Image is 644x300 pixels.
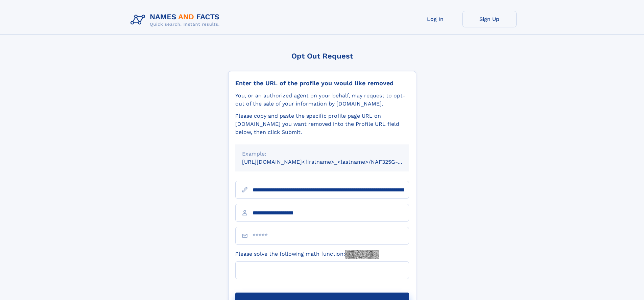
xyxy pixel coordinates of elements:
[242,150,402,158] div: Example:
[235,92,409,108] div: You, or an authorized agent on your behalf, may request to opt-out of the sale of your informatio...
[235,112,409,136] div: Please copy and paste the specific profile page URL on [DOMAIN_NAME] you want removed into the Pr...
[228,52,416,60] div: Opt Out Request
[235,79,409,87] div: Enter the URL of the profile you would like removed
[408,11,462,27] a: Log In
[242,159,422,165] small: [URL][DOMAIN_NAME]<firstname>_<lastname>/NAF325G-xxxxxxxx
[235,250,379,259] label: Please solve the following math function:
[128,11,225,29] img: Logo Names and Facts
[462,11,517,27] a: Sign Up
